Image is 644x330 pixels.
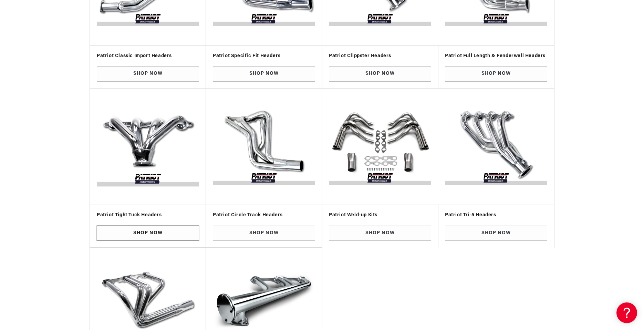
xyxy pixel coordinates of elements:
a: Shop Now [97,66,199,82]
h3: Patriot Weld-up Kits [329,212,431,219]
a: Shop Now [445,226,547,241]
h3: Patriot Circle Track Headers [213,212,315,219]
h3: Patriot Specific Fit Headers [213,53,315,60]
img: Patriot-Circle-Track-Headers-v1588104147736.jpg [213,95,315,198]
a: Shop Now [213,226,315,241]
img: Patriot-Weld-Up-Kit-Headers-v1588626840666.jpg [329,95,431,198]
h3: Patriot Tri-5 Headers [445,212,547,219]
h3: Patriot Classic Import Headers [97,53,199,60]
img: Patriot-Tri-5-Headers-v1588104179567.jpg [445,95,547,198]
h3: Patriot Tight Tuck Headers [97,212,199,219]
a: Shop Now [445,66,547,82]
a: Shop Now [329,226,431,241]
a: Shop Now [97,226,199,241]
a: Shop Now [329,66,431,82]
img: Patriot-Tight-Tuck-Headers-v1588104139546.jpg [95,94,201,199]
h3: Patriot Full Length & Fenderwell Headers [445,53,547,60]
a: Shop Now [213,66,315,82]
h3: Patriot Clippster Headers [329,53,431,60]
